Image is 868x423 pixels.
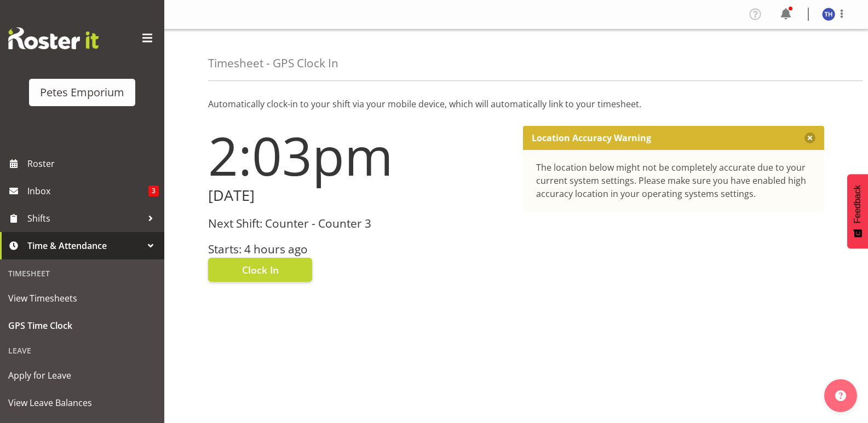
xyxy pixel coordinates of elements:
span: GPS Time Clock [8,317,156,334]
a: GPS Time Clock [3,312,162,339]
div: Petes Emporium [40,84,124,101]
span: Feedback [853,185,863,223]
div: Timesheet [3,262,162,285]
button: Clock In [208,258,312,282]
div: Leave [3,339,162,362]
span: View Leave Balances [8,395,156,411]
a: View Timesheets [3,285,162,312]
div: The location below might not be completely accurate due to your current system settings. Please m... [536,161,812,200]
h1: 2:03pm [208,126,510,185]
a: Apply for Leave [3,362,162,389]
span: Inbox [27,183,148,199]
img: Rosterit website logo [8,27,99,49]
h3: Starts: 4 hours ago [208,243,510,256]
span: Time & Attendance [27,237,142,254]
img: help-xxl-2.png [835,390,846,401]
p: Automatically clock-in to your shift via your mobile device, which will automatically link to you... [208,97,824,111]
h2: [DATE] [208,187,510,204]
button: Close message [804,132,815,143]
span: Shifts [27,210,142,227]
img: teresa-hawkins9867.jpg [822,8,835,21]
h3: Next Shift: Counter - Counter 3 [208,217,510,230]
h4: Timesheet - GPS Clock In [208,57,338,69]
span: 3 [148,186,159,196]
span: Roster [27,155,159,172]
a: View Leave Balances [3,389,162,416]
button: Feedback - Show survey [847,174,868,248]
span: View Timesheets [8,290,156,306]
span: Clock In [242,263,279,277]
span: Apply for Leave [8,367,156,384]
p: Location Accuracy Warning [532,132,651,143]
